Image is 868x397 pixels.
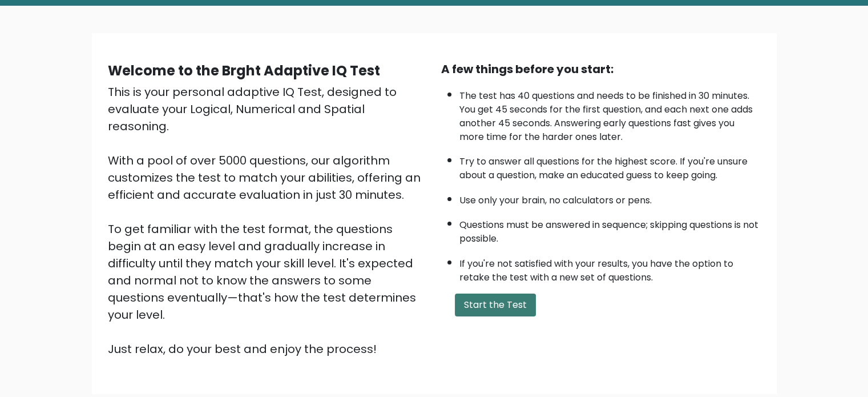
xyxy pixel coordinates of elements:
[459,251,761,284] li: If you're not satisfied with your results, you have the option to retake the test with a new set ...
[108,83,427,358] div: This is your personal adaptive IQ Test, designed to evaluate your Logical, Numerical and Spatial ...
[459,83,761,144] li: The test has 40 questions and needs to be finished in 30 minutes. You get 45 seconds for the firs...
[459,149,761,182] li: Try to answer all questions for the highest score. If you're unsure about a question, make an edu...
[441,61,761,78] div: A few things before you start:
[455,294,536,316] button: Start the Test
[459,212,761,246] li: Questions must be answered in sequence; skipping questions is not possible.
[459,188,761,207] li: Use only your brain, no calculators or pens.
[108,61,380,80] b: Welcome to the Brght Adaptive IQ Test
